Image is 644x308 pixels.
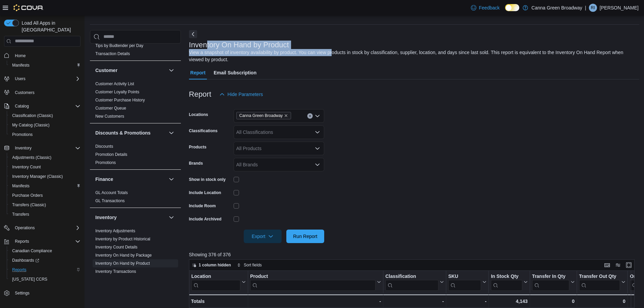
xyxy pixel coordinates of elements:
[7,181,83,191] button: Manifests
[90,189,181,208] div: Finance
[9,172,80,181] span: Inventory Manager (Classic)
[95,228,135,234] span: Inventory Adjustments
[7,191,83,200] button: Purchase Orders
[9,247,80,255] span: Canadian Compliance
[95,160,116,165] a: Promotions
[12,113,53,118] span: Classification (Classic)
[15,90,34,95] span: Customers
[9,182,80,190] span: Manifests
[9,182,32,190] a: Manifests
[95,89,139,95] span: Customer Loyalty Points
[448,273,481,290] div: SKU URL
[600,4,639,12] p: [PERSON_NAME]
[95,129,166,136] button: Discounts & Promotions
[7,265,83,275] button: Reports
[625,261,633,269] button: Enter fullscreen
[189,41,289,49] h3: Inventory On Hand by Product
[95,190,128,195] a: GL Account Totals
[191,273,246,290] button: Location
[12,102,80,110] span: Catalog
[12,237,32,245] button: Reports
[189,144,207,150] label: Products
[95,160,116,165] span: Promotions
[9,61,32,69] a: Manifests
[9,163,80,171] span: Inventory Count
[95,129,150,136] h3: Discounts & Promotions
[15,290,29,296] span: Settings
[9,256,80,264] span: Dashboards
[12,63,29,68] span: Manifests
[532,273,575,290] button: Transfer In Qty
[12,277,47,282] span: [US_STATE] CCRS
[12,89,37,97] a: Customers
[12,75,80,83] span: Users
[7,61,83,70] button: Manifests
[9,266,29,274] a: Reports
[491,273,522,290] div: In Stock Qty
[15,239,29,244] span: Reports
[9,153,54,162] a: Adjustments (Classic)
[95,229,135,233] a: Inventory Adjustments
[214,66,257,79] span: Email Subscription
[95,244,138,250] span: Inventory Count Details
[9,112,80,120] span: Classification (Classic)
[9,247,55,255] a: Canadian Compliance
[250,297,381,305] div: -
[579,273,620,290] div: Transfer Out Qty
[12,289,80,297] span: Settings
[315,113,320,119] button: Open list of options
[95,214,166,221] button: Inventory
[12,52,28,60] a: Home
[12,51,80,60] span: Home
[1,51,83,61] button: Home
[15,53,26,58] span: Home
[250,273,376,290] div: Product
[12,248,52,254] span: Canadian Compliance
[603,261,611,269] button: Keyboard shortcuts
[95,236,150,242] span: Inventory by Product Historical
[95,43,143,48] a: Tips by Budtender per Day
[491,273,522,280] div: In Stock Qty
[315,162,320,167] button: Open list of options
[239,112,283,119] span: Canna Green Broadway
[9,121,80,129] span: My Catalog (Classic)
[191,273,240,290] div: Location
[95,51,130,56] a: Transaction Details
[15,145,31,151] span: Inventory
[531,4,582,12] p: Canna Green Broadway
[491,273,528,290] button: In Stock Qty
[167,129,175,137] button: Discounts & Promotions
[95,198,125,204] span: GL Transactions
[12,224,38,232] button: Operations
[189,177,226,182] label: Show in stock only
[228,91,263,98] span: Hide Parameters
[479,4,500,11] span: Feedback
[448,273,481,280] div: SKU
[315,146,320,151] button: Open list of options
[9,266,80,274] span: Reports
[9,201,80,209] span: Transfers (Classic)
[9,61,80,69] span: Manifests
[9,210,80,218] span: Transfers
[12,193,43,198] span: Purchase Orders
[7,153,83,162] button: Adjustments (Classic)
[95,98,145,102] a: Customer Purchase History
[491,297,528,305] div: 4,143
[9,275,80,283] span: Washington CCRS
[315,129,320,135] button: Open list of options
[7,130,83,139] button: Promotions
[286,230,324,243] button: Run Report
[7,246,83,256] button: Canadian Compliance
[189,203,216,209] label: Include Room
[12,88,80,97] span: Customers
[12,144,80,152] span: Inventory
[9,131,35,139] a: Promotions
[244,262,262,268] span: Sort fields
[307,113,313,119] button: Clear input
[1,101,83,111] button: Catalog
[234,261,264,269] button: Sort fields
[189,216,221,222] label: Include Archived
[385,273,438,290] div: Classification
